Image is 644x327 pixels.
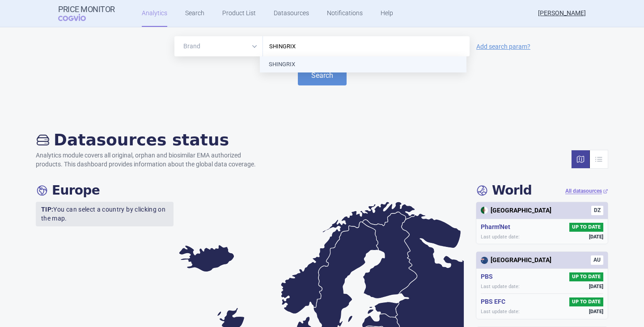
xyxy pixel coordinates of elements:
span: [DATE] [589,283,603,290]
li: SHINGRIX [260,56,466,72]
span: UP TO DATE [569,297,603,306]
span: Last update date: [481,234,520,240]
span: UP TO DATE [569,223,603,232]
h4: World [476,183,532,198]
h5: PBS EFC [481,297,509,306]
img: Algeria [481,207,488,214]
span: AU [591,255,603,265]
h5: PBS [481,272,496,281]
a: All datasources [565,187,608,195]
h4: Europe [36,183,100,198]
p: You can select a country by clicking on the map. [36,202,174,226]
a: Price MonitorCOGVIO [58,5,115,22]
h2: Datasources status [36,130,265,149]
div: [GEOGRAPHIC_DATA] [481,256,551,265]
strong: Price Monitor [58,5,115,14]
span: [DATE] [589,234,603,240]
span: DZ [591,206,603,215]
span: Last update date: [481,308,520,315]
button: Search [298,65,347,85]
div: [GEOGRAPHIC_DATA] [481,206,551,215]
span: [DATE] [589,308,603,315]
span: COGVIO [58,14,98,21]
span: Last update date: [481,283,520,290]
span: UP TO DATE [569,272,603,281]
a: Add search param? [476,43,530,50]
img: Australia [481,257,488,264]
h5: Pharm'Net [481,223,514,232]
strong: TIP: [41,206,53,213]
p: Analytics module covers all original, orphan and biosimilar EMA authorized products. This dashboa... [36,151,265,169]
